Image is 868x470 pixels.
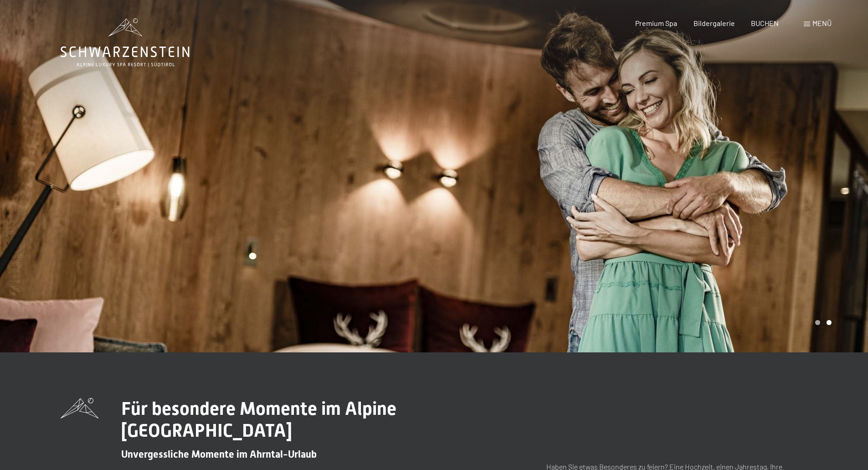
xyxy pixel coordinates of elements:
[635,19,677,27] a: Premium Spa
[693,19,735,27] a: Bildergalerie
[812,320,832,325] div: Carousel Pagination
[121,449,317,460] span: Unvergessliche Momente im Ahrntal-Urlaub
[827,320,832,325] div: Carousel Page 2 (Current Slide)
[121,398,396,441] span: Für besondere Momente im Alpine [GEOGRAPHIC_DATA]
[812,19,832,27] span: Menü
[815,320,820,325] div: Carousel Page 1
[751,19,779,27] a: BUCHEN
